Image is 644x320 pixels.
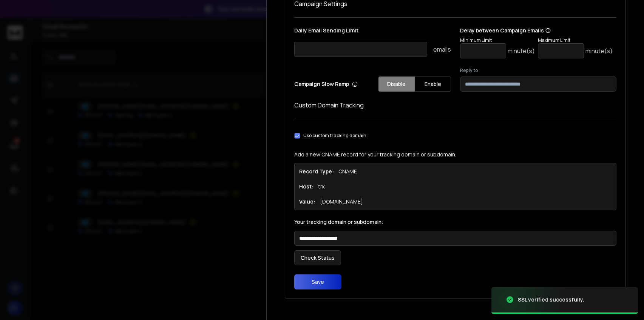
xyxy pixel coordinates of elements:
[294,250,341,265] button: Check Status
[518,296,584,303] div: SSL verified successfully.
[538,37,613,43] p: Maximum Limit
[299,168,334,175] h1: Record Type:
[12,266,19,274] span: smiley reaction
[6,266,13,274] span: neutral face reaction
[294,27,451,37] p: Daily Email Sending Limit
[303,133,366,139] label: Use custom tracking domain
[241,3,255,17] div: Close
[6,266,13,274] span: 😐
[294,274,341,289] button: Save
[294,80,358,88] p: Campaign Slow Ramp
[378,77,415,92] button: Disable
[338,168,357,175] p: CNAME
[585,46,613,55] p: minute(s)
[318,183,325,190] p: trk
[5,3,19,17] button: go back
[294,101,616,110] h1: Custom Domain Tracking
[12,266,19,274] span: 😃
[320,198,363,205] p: [DOMAIN_NAME]
[294,219,616,225] label: Your tracking domain or subdomain:
[227,3,241,17] button: Collapse window
[460,37,535,43] p: Minimum Limit
[460,67,617,73] label: Reply to
[294,151,616,158] p: Add a new CNAME record for your tracking domain or subdomain.
[415,77,451,92] button: Enable
[299,198,315,205] h1: Value:
[433,45,451,54] p: emails
[299,183,314,190] h1: Host:
[508,46,535,55] p: minute(s)
[460,27,613,34] p: Delay between Campaign Emails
